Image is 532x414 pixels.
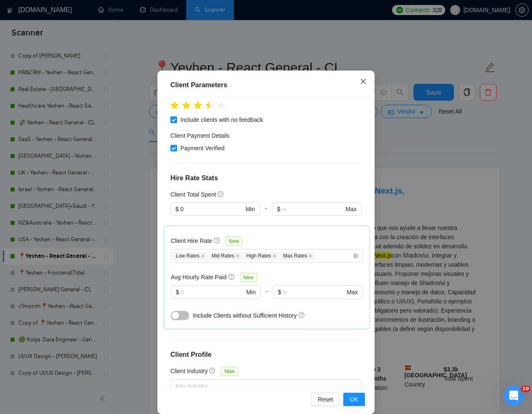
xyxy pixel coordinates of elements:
span: High Rates [243,252,279,260]
span: Include clients with no feedback [177,115,266,124]
input: 0 [181,288,245,297]
div: Client Parameters [170,80,362,90]
span: star [205,101,214,110]
span: question-circle [299,312,305,318]
span: close-circle [353,253,358,258]
span: New [225,237,242,246]
div: - [261,285,273,309]
span: 10 [521,386,530,392]
button: OK [343,393,365,406]
span: close [272,254,276,258]
span: Max [347,288,358,297]
span: Max [346,204,357,214]
h5: Client Hire Rate [171,236,212,245]
span: Max Rates [280,252,315,260]
span: New [240,273,257,282]
span: Min [246,288,256,297]
span: OK [350,395,358,404]
span: Mid Rates [209,252,243,260]
span: question-circle [209,367,216,374]
span: $ [175,204,179,214]
h4: Client Payment Details [170,131,230,140]
span: Min [246,204,255,214]
span: Payment Verified [177,144,228,153]
span: star [194,101,202,110]
h5: Client Industry [170,366,208,376]
span: $ [277,204,280,214]
span: close [360,78,367,85]
input: 0 [180,204,244,214]
span: Low Rates [173,252,208,260]
span: star [182,101,190,110]
input: ∞ [283,288,345,297]
span: star [217,101,225,110]
input: ∞ [282,204,344,214]
span: close [308,254,312,258]
h4: Client Profile [170,350,362,360]
span: question-circle [214,237,220,244]
div: - [260,202,272,226]
span: Reset [318,395,333,404]
span: question-circle [218,191,224,197]
h5: Avg Hourly Rate Paid [171,273,227,282]
span: star [170,101,179,110]
span: question-circle [228,273,235,280]
h5: Client Total Spent [170,190,216,199]
span: Include Clients without Sufficient History [193,312,297,319]
h4: Hire Rate Stats [170,173,362,183]
span: close [201,254,205,258]
span: New [221,367,238,376]
span: close [236,254,240,258]
iframe: Intercom live chat [504,386,524,406]
button: Close [352,71,375,93]
button: Reset [311,393,340,406]
span: $ [176,288,179,297]
span: $ [278,288,281,297]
